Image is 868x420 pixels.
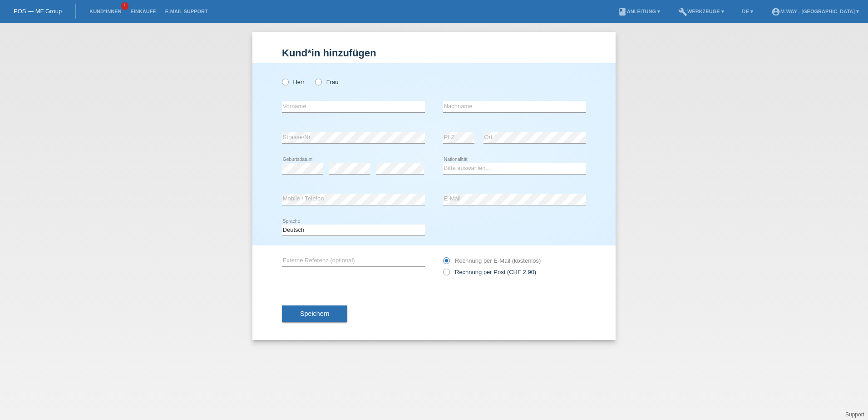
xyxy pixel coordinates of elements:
label: Rechnung per E-Mail (kostenlos) [443,257,541,264]
label: Rechnung per Post (CHF 2.90) [443,269,536,275]
button: Speichern [282,305,347,323]
a: buildWerkzeuge ▾ [674,9,729,14]
a: E-Mail Support [161,9,212,14]
a: account_circlem-way - [GEOGRAPHIC_DATA] ▾ [767,9,863,14]
a: DE ▾ [738,9,758,14]
label: Herr [282,79,305,85]
input: Rechnung per E-Mail (kostenlos) [443,257,449,269]
span: 1 [121,2,128,10]
span: Speichern [300,310,329,317]
i: build [678,7,687,16]
label: Frau [315,79,338,85]
h1: Kund*in hinzufügen [282,47,586,59]
i: book [618,7,627,16]
a: POS — MF Group [14,8,62,15]
a: Einkäufe [126,9,160,14]
input: Rechnung per Post (CHF 2.90) [443,269,449,280]
a: bookAnleitung ▾ [613,9,665,14]
input: Herr [282,79,288,85]
a: Kund*innen [85,9,126,14]
input: Frau [315,79,321,85]
a: Support [845,411,864,418]
i: account_circle [771,7,780,16]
